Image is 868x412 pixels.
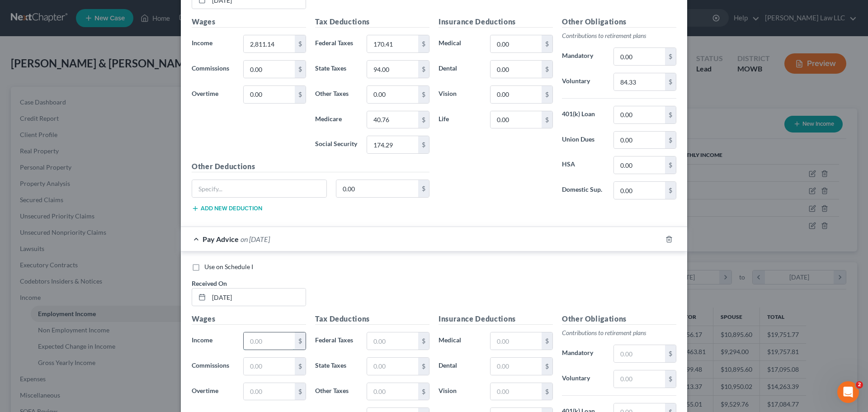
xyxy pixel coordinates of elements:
label: Social Security [311,136,362,154]
h5: Wages [192,16,306,28]
h5: Other Obligations [562,313,676,325]
input: 0.00 [336,180,419,197]
label: Life [434,111,486,129]
label: State Taxes [311,60,362,78]
label: Overtime [187,85,239,104]
div: $ [665,48,676,65]
input: 0.00 [491,383,542,400]
input: 0.00 [367,61,418,78]
input: 0.00 [367,111,418,128]
span: Income [192,336,212,344]
h5: Insurance Deductions [439,313,553,325]
input: 0.00 [614,345,665,362]
div: $ [665,156,676,174]
div: $ [665,106,676,123]
label: Dental [434,357,486,375]
input: 0.00 [367,332,418,350]
input: 0.00 [491,61,542,78]
button: Add new deduction [192,205,262,212]
div: $ [542,35,552,52]
iframe: Intercom live chat [837,381,859,403]
div: $ [418,61,429,78]
input: 0.00 [367,358,418,375]
div: $ [418,86,429,103]
input: 0.00 [614,48,665,65]
div: $ [665,73,676,90]
label: State Taxes [311,357,362,375]
div: $ [542,86,552,103]
label: Vision [434,383,486,401]
span: on [DATE] [241,235,270,243]
input: 0.00 [614,370,665,388]
div: $ [418,383,429,400]
input: Specify... [192,180,326,197]
h5: Tax Deductions [315,313,429,325]
input: 0.00 [491,86,542,103]
label: Voluntary [557,370,609,388]
div: $ [542,332,552,350]
input: 0.00 [244,61,295,78]
input: 0.00 [244,358,295,375]
label: 401(k) Loan [557,106,609,124]
input: 0.00 [367,86,418,103]
input: 0.00 [367,35,418,52]
div: $ [418,180,429,197]
div: $ [418,35,429,52]
input: 0.00 [367,383,418,400]
input: 0.00 [614,132,665,149]
label: Other Taxes [311,383,362,401]
div: $ [665,182,676,199]
input: 0.00 [614,73,665,90]
div: $ [295,61,306,78]
span: Pay Advice [203,235,239,243]
input: 0.00 [244,332,295,350]
input: 0.00 [491,35,542,52]
p: Contributions to retirement plans [562,31,676,40]
div: $ [542,358,552,375]
h5: Wages [192,313,306,325]
div: $ [418,111,429,128]
div: $ [665,132,676,149]
h5: Other Obligations [562,16,676,28]
label: Medical [434,332,486,350]
h5: Other Deductions [192,161,429,172]
input: 0.00 [614,106,665,123]
label: Mandatory [557,47,609,66]
label: Other Taxes [311,85,362,104]
input: MM/DD/YYYY [209,289,306,306]
label: Medical [434,35,486,53]
input: 0.00 [614,182,665,199]
label: Vision [434,85,486,104]
div: $ [295,35,306,52]
span: Received On [192,279,227,287]
h5: Tax Deductions [315,16,429,28]
div: $ [295,332,306,350]
label: Dental [434,60,486,78]
div: $ [295,358,306,375]
div: $ [542,111,552,128]
label: Domestic Sup. [557,181,609,199]
label: Mandatory [557,345,609,363]
p: Contributions to retirement plans [562,328,676,337]
div: $ [295,86,306,103]
input: 0.00 [614,156,665,174]
input: 0.00 [491,358,542,375]
div: $ [542,383,552,400]
div: $ [418,358,429,375]
div: $ [295,383,306,400]
div: $ [542,61,552,78]
div: $ [418,332,429,350]
span: 2 [856,381,863,388]
label: Union Dues [557,131,609,149]
label: Medicare [311,111,362,129]
input: 0.00 [244,383,295,400]
label: Federal Taxes [311,332,362,350]
label: Commissions [187,357,239,375]
label: Overtime [187,383,239,401]
span: Income [192,39,212,47]
div: $ [665,370,676,388]
input: 0.00 [491,111,542,128]
label: Federal Taxes [311,35,362,53]
input: 0.00 [244,86,295,103]
label: HSA [557,156,609,174]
